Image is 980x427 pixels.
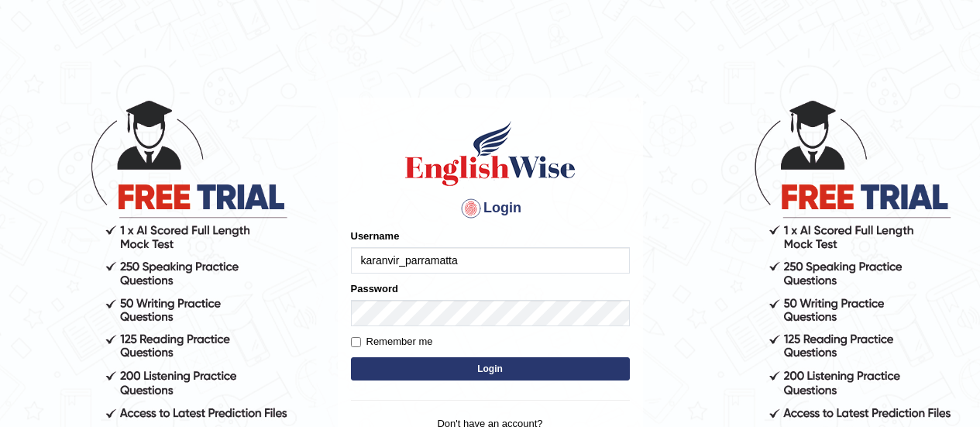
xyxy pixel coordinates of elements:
button: Login [351,357,630,381]
label: Password [351,281,398,296]
h4: Login [351,196,630,221]
label: Username [351,229,400,243]
img: Logo of English Wise sign in for intelligent practice with AI [402,119,579,188]
input: Remember me [351,337,361,347]
label: Remember me [351,334,433,350]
